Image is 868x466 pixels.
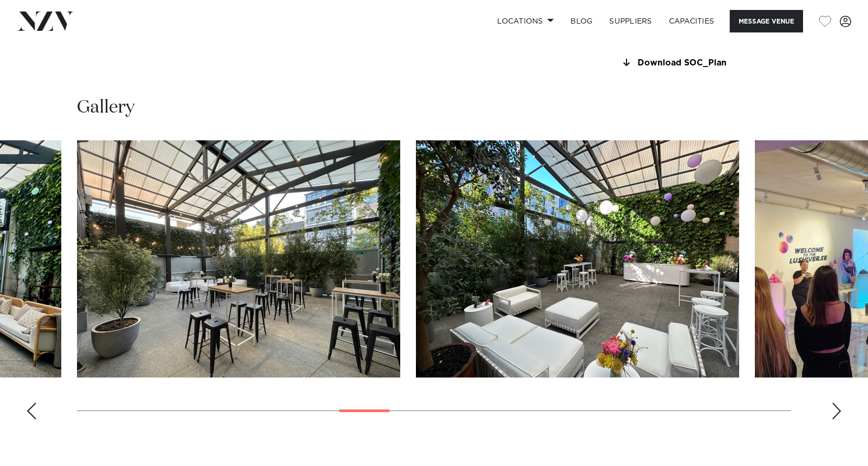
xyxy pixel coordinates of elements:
h2: Gallery [77,96,135,119]
a: Capacities [661,10,723,32]
a: Download SOC_Plan [620,58,791,68]
a: BLOG [562,10,601,32]
button: Message Venue [730,10,803,32]
swiper-slide: 12 / 30 [77,140,400,378]
a: Locations [489,10,562,32]
a: SUPPLIERS [601,10,660,32]
img: nzv-logo.png [17,12,74,30]
swiper-slide: 13 / 30 [416,140,739,378]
